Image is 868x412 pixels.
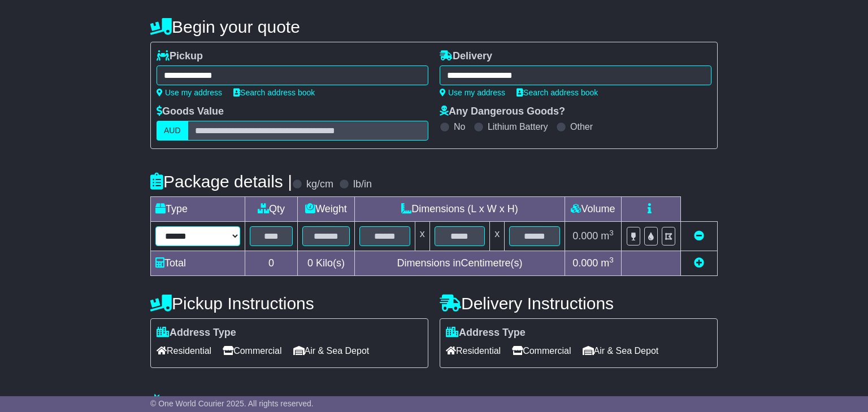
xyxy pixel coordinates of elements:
td: Dimensions (L x W x H) [354,197,565,222]
h4: Begin your quote [150,17,718,36]
a: Remove this item [694,230,704,242]
span: Air & Sea Depot [293,342,370,360]
label: Delivery [440,50,492,63]
span: Commercial [223,342,281,360]
span: Residential [446,342,501,360]
span: m [601,230,614,242]
h4: Delivery Instructions [440,294,718,313]
label: Pickup [157,50,203,63]
td: x [415,222,429,251]
label: Lithium Battery [488,121,548,132]
td: Dimensions in Centimetre(s) [354,251,565,276]
label: lb/in [353,178,372,191]
a: Use my address [440,88,505,97]
label: No [454,121,465,132]
sup: 3 [609,256,614,264]
label: Any Dangerous Goods? [440,106,565,118]
span: © One World Courier 2025. All rights reserved. [150,399,314,408]
td: Qty [245,197,298,222]
td: Volume [565,197,621,222]
td: Total [151,251,245,276]
h4: Pickup Instructions [150,294,428,313]
label: AUD [157,121,188,141]
td: 0 [245,251,298,276]
td: Type [151,197,245,222]
label: Goods Value [157,106,224,118]
span: m [601,257,614,269]
span: Commercial [512,342,571,360]
span: 0 [307,257,313,269]
span: 0.000 [572,230,598,242]
a: Use my address [157,88,222,97]
h4: Package details | [150,172,292,191]
span: 0.000 [572,257,598,269]
td: x [490,222,505,251]
h4: Warranty & Insurance [150,393,718,412]
td: Kilo(s) [298,251,355,276]
span: Air & Sea Depot [583,342,659,360]
label: Other [570,121,593,132]
label: Address Type [446,327,526,339]
td: Weight [298,197,355,222]
a: Search address book [233,88,315,97]
sup: 3 [609,229,614,237]
label: kg/cm [306,178,333,191]
a: Search address book [517,88,598,97]
label: Address Type [157,327,236,339]
a: Add new item [694,257,704,269]
span: Residential [157,342,211,360]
